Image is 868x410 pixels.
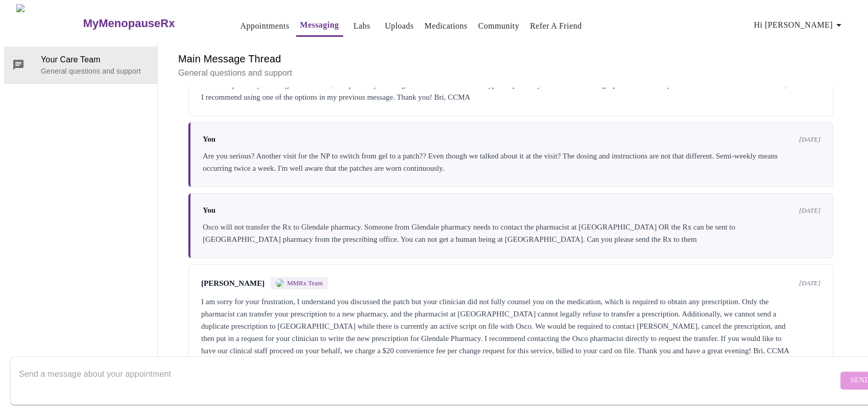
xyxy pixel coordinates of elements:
[750,15,849,35] button: Hi [PERSON_NAME]
[424,19,467,33] a: Medications
[4,47,157,83] div: Your Care TeamGeneral questions and support
[201,279,264,288] span: [PERSON_NAME]
[799,279,821,287] span: [DATE]
[474,16,523,36] button: Community
[240,19,289,33] a: Appointments
[178,51,843,67] h6: Main Message Thread
[420,16,471,36] button: Medications
[16,4,82,42] img: MyMenopauseRx Logo
[287,279,323,287] span: MMRx Team
[203,150,821,174] div: Are you serious? Another visit for the NP to switch from gel to a patch?? Even though we talked a...
[41,54,149,66] span: Your Care Team
[353,19,370,33] a: Labs
[300,18,339,32] a: Messaging
[530,19,582,33] a: Refer a Friend
[526,16,586,36] button: Refer a Friend
[276,279,284,287] img: MMRX
[385,19,414,33] a: Uploads
[203,221,821,245] div: Osco will not transfer the Rx to Glendale pharmacy. Someone from Glendale pharmacy needs to conta...
[236,16,293,36] button: Appointments
[296,15,343,37] button: Messaging
[201,295,821,357] div: I am sorry for your frustration, I understand you discussed the patch but your clinician did not ...
[203,135,215,144] span: You
[19,364,838,397] textarea: Send a message about your appointment
[754,18,845,32] span: Hi [PERSON_NAME]
[799,135,821,144] span: [DATE]
[82,6,215,41] a: MyMenopauseRx
[799,207,821,215] span: [DATE]
[478,19,519,33] a: Community
[41,66,149,76] p: General questions and support
[203,206,215,215] span: You
[83,17,175,30] h3: MyMenopauseRx
[346,16,378,36] button: Labs
[178,67,843,79] p: General questions and support
[381,16,418,36] button: Uploads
